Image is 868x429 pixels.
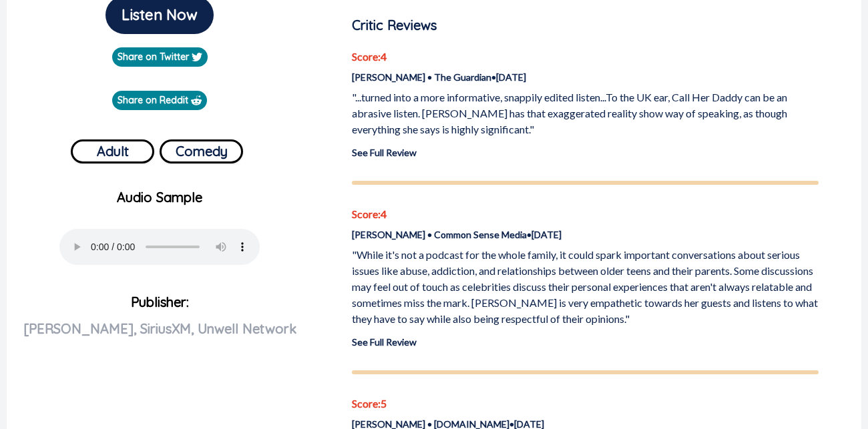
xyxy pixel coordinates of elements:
a: See Full Review [352,147,417,158]
p: [PERSON_NAME] • The Guardian • [DATE] [352,70,819,84]
button: Comedy [160,139,243,163]
p: [PERSON_NAME] • Common Sense Media • [DATE] [352,228,819,242]
p: Score: 4 [352,49,819,65]
a: Comedy [160,134,243,163]
a: Adult [71,134,154,163]
p: "While it's not a podcast for the whole family, it could spark important conversations about seri... [352,247,819,327]
span: [PERSON_NAME], SiriusXM, Unwell Network [23,320,296,337]
p: Score: 4 [352,206,819,222]
p: Publisher: [17,289,302,385]
a: See Full Review [352,336,417,348]
p: Audio Sample [17,187,302,207]
p: "...turned into a more informative, snappily edited listen...To the UK ear, Call Her Daddy can be... [352,89,819,137]
audio: Your browser does not support the audio element [59,229,260,265]
a: Share on Twitter [112,47,208,67]
button: Adult [71,139,154,163]
a: Share on Reddit [112,91,207,110]
p: Critic Reviews [352,15,819,35]
p: Score: 5 [352,396,819,412]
